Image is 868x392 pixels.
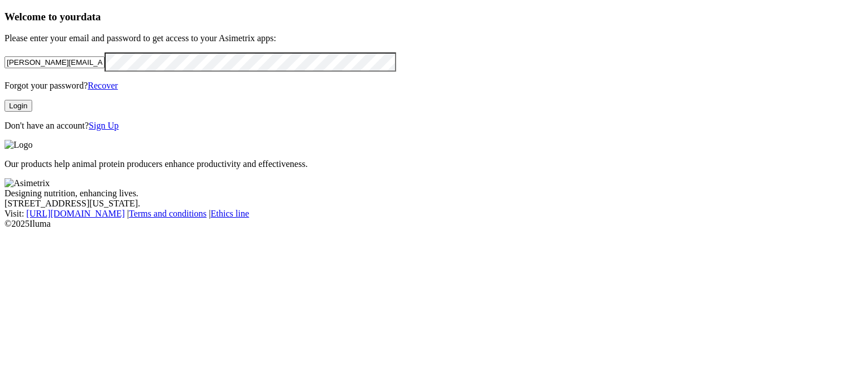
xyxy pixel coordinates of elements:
[5,219,863,229] div: © 2025 Iluma
[211,209,249,218] a: Ethics line
[5,140,33,150] img: Logo
[5,11,863,23] h3: Welcome to your
[5,33,863,43] p: Please enter your email and password to get access to your Asimetrix apps:
[5,100,32,112] button: Login
[5,188,863,199] div: Designing nutrition, enhancing lives.
[5,81,863,91] p: Forgot your password?
[88,81,118,90] a: Recover
[5,56,105,68] input: Your email
[5,209,863,219] div: Visit : | |
[89,121,119,130] a: Sign Up
[5,159,863,169] p: Our products help animal protein producers enhance productivity and effectiveness.
[5,178,50,188] img: Asimetrix
[5,199,863,209] div: [STREET_ADDRESS][US_STATE].
[129,209,207,218] a: Terms and conditions
[5,121,863,131] p: Don't have an account?
[27,209,125,218] a: [URL][DOMAIN_NAME]
[81,11,101,23] span: data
